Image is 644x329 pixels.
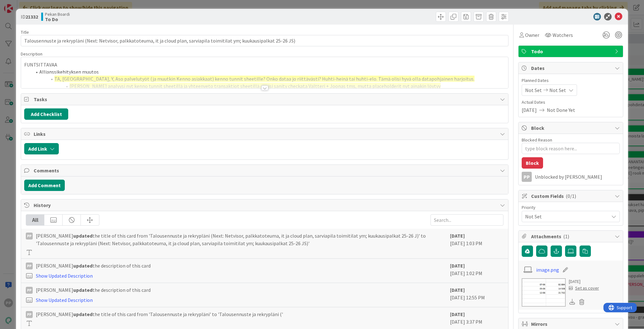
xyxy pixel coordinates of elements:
[34,201,497,209] span: History
[26,311,33,318] div: PP
[531,233,612,240] span: Attachments
[36,273,93,279] a: Show Updated Description
[21,29,29,35] label: Title
[450,287,465,293] b: [DATE]
[36,286,151,294] span: [PERSON_NAME] the description of this card
[34,130,497,138] span: Links
[26,263,33,269] div: PP
[531,320,612,328] span: Mirrors
[450,311,465,317] b: [DATE]
[552,31,573,39] span: Watchers
[535,174,620,180] div: Unblocked by [PERSON_NAME]
[522,157,543,169] button: Block
[45,12,70,17] span: Pekan Boardi
[36,262,151,269] span: [PERSON_NAME] the description of this card
[13,1,29,9] span: Support
[525,31,539,39] span: Owner
[522,137,552,143] label: Blocked Reason
[34,167,497,174] span: Comments
[522,77,620,84] span: Planned Dates
[26,287,33,294] div: PP
[26,215,44,225] div: All
[450,233,465,239] b: [DATE]
[522,99,620,106] span: Actual Dates
[531,124,612,132] span: Block
[531,64,612,72] span: Dates
[450,232,503,255] div: [DATE] 1:03 PM
[525,212,606,221] span: Not Set
[21,35,508,46] input: type card name here...
[36,310,283,318] span: [PERSON_NAME] the title of this card from 'Talousennuste ja rekrypläni' to 'Talousennuste ja rekr...
[549,86,566,94] span: Not Set
[34,95,497,103] span: Tasks
[24,108,68,120] button: Add Checklist
[563,233,569,240] span: ( 1 )
[73,311,92,317] b: updated
[21,13,38,20] span: ID
[73,233,92,239] b: updated
[547,106,575,114] span: Not Done Yet
[450,286,503,304] div: [DATE] 12:55 PM
[450,310,503,326] div: [DATE] 3:37 PM
[32,68,505,76] li: Allianssikehityksen muutos
[569,285,599,291] div: Set as cover
[36,297,93,303] a: Show Updated Description
[73,263,92,269] b: updated
[569,278,599,285] div: [DATE]
[566,193,576,199] span: ( 0/1 )
[430,214,503,226] input: Search...
[73,287,92,293] b: updated
[531,192,612,200] span: Custom Fields
[522,172,532,182] div: PP
[450,263,465,269] b: [DATE]
[522,205,620,210] div: Priority
[525,86,542,94] span: Not Set
[24,180,65,191] button: Add Comment
[24,143,59,154] button: Add Link
[522,106,537,114] span: [DATE]
[536,266,559,274] a: image.png
[45,17,70,22] b: To Do
[569,298,576,306] div: Download
[21,51,42,57] span: Description
[26,233,33,240] div: PP
[531,48,612,55] span: Todo
[450,262,503,280] div: [DATE] 1:02 PM
[25,14,38,20] b: 21332
[36,232,447,247] span: [PERSON_NAME] the title of this card from 'Talousennuste ja rekrypläni (Next: Netvisor, palkkatot...
[24,61,505,68] p: FUNTSITTAVAA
